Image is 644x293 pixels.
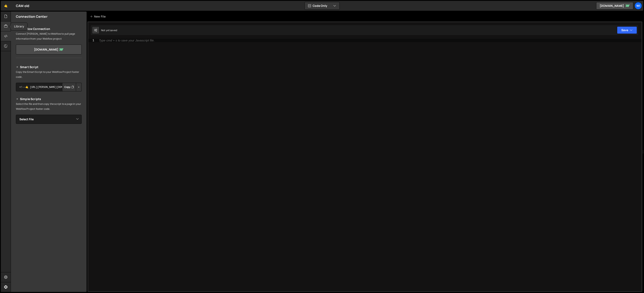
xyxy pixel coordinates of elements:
div: Button group with nested dropdown [62,83,82,91]
div: Type cmd + s to save your Javascript file. [99,39,154,42]
div: New File [90,14,107,19]
div: CAM old [16,3,29,8]
p: Select the file and then copy the script to a page in your Webflow Project footer code. [16,102,82,111]
p: Copy the Smart Script to your Webflow Project footer code. [16,70,82,79]
a: [DOMAIN_NAME] [16,45,82,54]
h2: Smart Script [16,65,82,70]
textarea: <!--🤙 [URL][PERSON_NAME][DOMAIN_NAME]> <script>document.addEventListener("DOMContentLoaded", func... [16,83,82,91]
button: Save [617,26,637,34]
div: Library [11,23,27,30]
iframe: YouTube video player [16,170,82,208]
a: wi [635,2,642,9]
div: 1 [88,39,97,42]
h2: Simple Scripts [16,97,82,102]
a: [DOMAIN_NAME] [596,2,633,9]
iframe: YouTube video player [16,131,82,168]
button: Code Only [305,2,339,9]
button: Copy [62,83,76,91]
h2: Webflow Connection [16,26,82,31]
p: Connect [PERSON_NAME] to Webflow to pull page information from your Webflow project [16,31,82,41]
div: Not yet saved [101,28,117,32]
h2: Connection Center [16,14,47,19]
a: 🤙 [1,1,11,11]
